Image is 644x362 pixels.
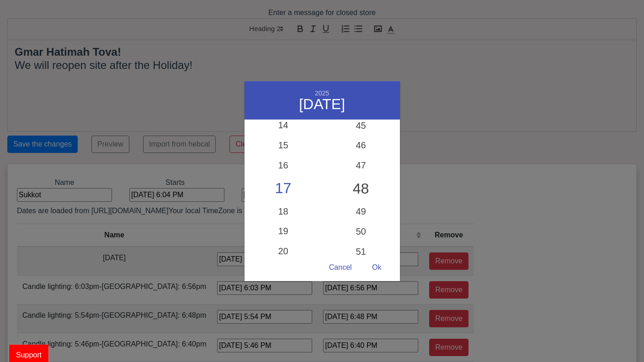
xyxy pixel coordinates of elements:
[245,241,322,262] div: 20
[119,177,231,202] div: Starts
[322,116,400,136] div: 45
[245,155,322,175] div: 16
[322,156,400,176] div: 47
[322,175,400,202] div: 48
[322,202,400,222] div: 49
[245,221,322,241] div: 19
[245,115,322,136] div: 14
[320,259,361,277] div: Cancel
[245,202,322,222] div: 18
[258,89,386,97] div: 2025
[363,259,390,277] div: Ok
[322,241,400,262] div: 51
[322,136,400,156] div: 46
[245,175,322,202] div: 17
[322,222,400,242] div: 50
[258,97,386,111] div: [DATE]
[245,136,322,156] div: 15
